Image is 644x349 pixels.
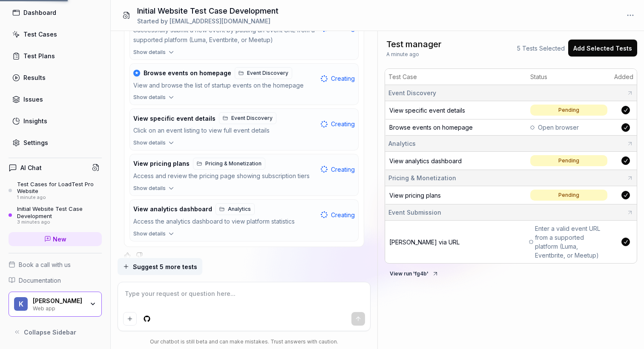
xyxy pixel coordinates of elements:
[137,17,279,26] div: Started by
[133,160,190,167] span: View pricing plans
[17,219,102,225] div: 3 minutes ago
[133,217,317,227] div: Access the analytics dashboard to view platform statistics
[133,139,166,147] span: Show details
[388,208,441,217] span: Event Submission
[118,338,371,346] div: Our chatbot is still beta and can make mistakes. Trust answers with caution.
[123,312,137,326] button: Add attachment
[389,107,465,114] a: View specific event details
[517,44,565,53] span: 5 Tests Selected
[385,69,527,85] th: Test Case
[130,109,358,139] button: View specific event detailsEvent DiscoveryClick on an event listing to view full event details Cr...
[9,276,102,285] a: Documentation
[388,88,436,97] span: Event Discovery
[124,252,131,259] button: Positive feedback
[9,4,102,21] a: Dashboard
[9,91,102,108] a: Issues
[558,191,579,199] div: Pending
[9,113,102,129] a: Insights
[247,69,288,77] span: Event Discovery
[130,139,358,150] button: Show details
[133,70,140,77] div: ★
[20,163,42,172] h4: AI Chat
[389,157,462,165] span: View analytics dashboard
[228,205,251,213] span: Analytics
[118,258,202,275] button: Suggest 5 more tests
[133,81,317,91] div: View and browse the list of startup events on the homepage
[535,224,607,260] span: Enter a valid event URL from a supported platform (Luma, Eventbrite, or Meetup)
[17,181,102,195] div: Test Cases for LoadTest Pro Website
[9,232,102,246] a: New
[568,40,637,57] button: Add Selected Tests
[9,69,102,86] a: Results
[205,160,262,167] span: Pricing & Monetization
[133,171,317,181] div: Access and review the pricing page showing subscription tiers
[170,17,270,25] span: [EMAIL_ADDRESS][DOMAIN_NAME]
[130,184,358,196] button: Show details
[53,235,66,244] span: New
[23,116,47,125] div: Insights
[133,230,166,238] span: Show details
[17,195,102,201] div: 1 minute ago
[133,48,166,56] span: Show details
[23,73,46,82] div: Results
[33,304,84,311] div: Web app
[23,8,56,17] div: Dashboard
[216,203,255,215] a: Analytics
[331,119,355,128] span: Creating
[389,192,441,199] a: View pricing plans
[389,124,473,131] a: Browse events on homepage
[385,269,444,277] a: View run 'fg4b'
[386,51,419,58] span: A minute ago
[9,205,102,225] a: Initial Website Test Case Development3 minutes ago
[23,95,43,104] div: Issues
[133,262,197,271] span: Suggest 5 more tests
[133,94,166,101] span: Show details
[558,106,579,114] div: Pending
[136,252,143,259] button: Negative feedback
[9,292,102,317] button: k[PERSON_NAME]Web app
[388,173,456,182] span: Pricing & Monetization
[9,260,102,269] a: Book a call with us
[144,69,231,77] span: Browse events on homepage
[388,139,416,148] span: Analytics
[133,205,212,213] span: View analytics dashboard
[23,138,48,147] div: Settings
[23,30,57,39] div: Test Cases
[527,69,611,85] th: Status
[130,200,358,230] button: View analytics dashboardAnalyticsAccess the analytics dashboard to view platform statistics Creating
[386,38,442,51] span: Test manager
[389,238,460,246] a: [PERSON_NAME] via URL
[33,297,84,305] div: kunal nangia
[331,74,355,83] span: Creating
[9,134,102,151] a: Settings
[611,69,637,85] th: Added
[130,64,358,94] button: ★Browse events on homepageEvent DiscoveryView and browse the list of startup events on the homepa...
[133,126,317,136] div: Click on an event listing to view full event details
[558,157,579,165] div: Pending
[133,184,166,192] span: Show details
[130,230,358,241] button: Show details
[331,210,355,219] span: Creating
[385,267,444,281] button: View run 'fg4b'
[23,51,55,60] div: Test Plans
[193,158,265,170] a: Pricing & Monetization
[17,205,102,219] div: Initial Website Test Case Development
[130,154,358,184] button: View pricing plansPricing & MonetizationAccess and review the pricing page showing subscription t...
[19,276,61,285] span: Documentation
[9,181,102,200] a: Test Cases for LoadTest Pro Website1 minute ago
[9,323,102,340] button: Collapse Sidebar
[9,26,102,43] a: Test Cases
[130,48,358,60] button: Show details
[137,5,279,17] h1: Initial Website Test Case Development
[133,26,317,45] div: Successfully submit a new event by pasting an event URL from a supported platform (Luma, Eventbri...
[9,48,102,64] a: Test Plans
[14,297,28,311] span: k
[235,67,292,79] a: Event Discovery
[331,165,355,174] span: Creating
[231,114,273,122] span: Event Discovery
[24,328,76,337] span: Collapse Sidebar
[130,94,358,105] button: Show details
